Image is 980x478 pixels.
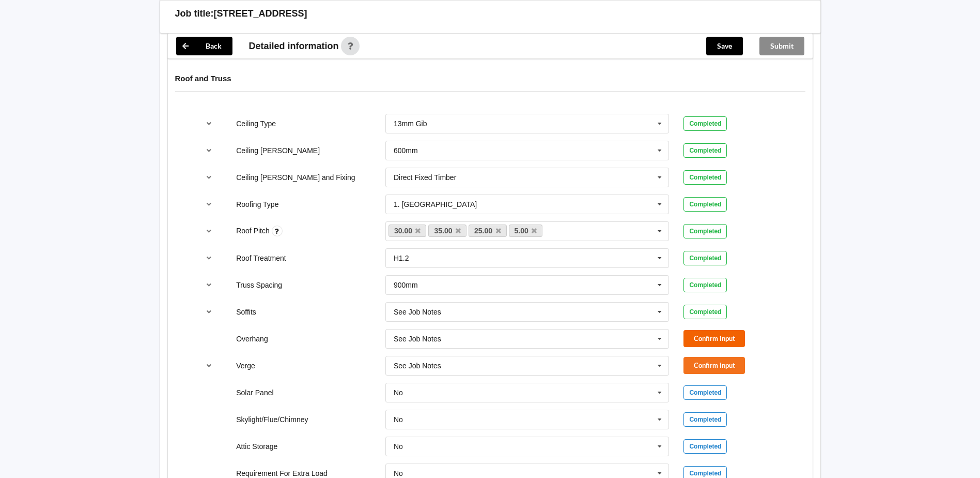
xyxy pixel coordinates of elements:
button: Confirm input [683,357,745,374]
div: Direct Fixed Timber [394,174,456,181]
button: reference-toggle [199,249,219,267]
div: Completed [683,305,727,319]
div: Completed [683,143,727,158]
div: No [394,470,403,477]
button: reference-toggle [199,114,219,133]
a: 30.00 [388,225,427,237]
div: Completed [683,197,727,212]
div: Completed [683,116,727,131]
button: Confirm input [683,330,745,347]
div: Completed [683,224,727,238]
div: H1.2 [394,255,409,262]
label: Ceiling [PERSON_NAME] [236,146,320,155]
label: Truss Spacing [236,281,282,289]
label: Ceiling Type [236,119,276,128]
button: reference-toggle [199,168,219,187]
label: Verge [236,362,255,370]
a: 25.00 [469,225,507,237]
div: Completed [683,385,727,400]
label: Overhang [236,335,268,343]
div: 1. [GEOGRAPHIC_DATA] [394,201,477,208]
div: No [394,443,403,450]
div: Completed [683,170,727,185]
div: See Job Notes [394,335,441,342]
a: 5.00 [509,225,543,237]
button: reference-toggle [199,303,219,321]
button: reference-toggle [199,222,219,241]
div: Completed [683,278,727,292]
label: Solar Panel [236,389,273,397]
label: Roof Pitch [236,227,271,235]
label: Skylight/Flue/Chimney [236,415,308,424]
button: Back [176,37,232,55]
div: 900mm [394,281,418,289]
label: Attic Storage [236,442,277,451]
button: reference-toggle [199,276,219,294]
div: 13mm Gib [394,120,427,127]
a: 35.00 [428,225,466,237]
button: reference-toggle [199,356,219,375]
h3: [STREET_ADDRESS] [214,8,307,20]
div: 600mm [394,147,418,154]
div: No [394,389,403,396]
div: Completed [683,439,727,454]
div: Completed [683,251,727,265]
label: Roof Treatment [236,254,286,262]
div: No [394,416,403,423]
button: reference-toggle [199,195,219,214]
button: Save [706,37,743,55]
label: Requirement For Extra Load [236,469,328,477]
div: See Job Notes [394,308,441,316]
label: Soffits [236,308,256,316]
div: Completed [683,412,727,427]
h4: Roof and Truss [175,73,805,83]
label: Roofing Type [236,200,278,208]
span: Detailed information [249,41,339,51]
h3: Job title: [175,8,214,20]
div: See Job Notes [394,362,441,369]
label: Ceiling [PERSON_NAME] and Fixing [236,173,355,182]
button: reference-toggle [199,141,219,160]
